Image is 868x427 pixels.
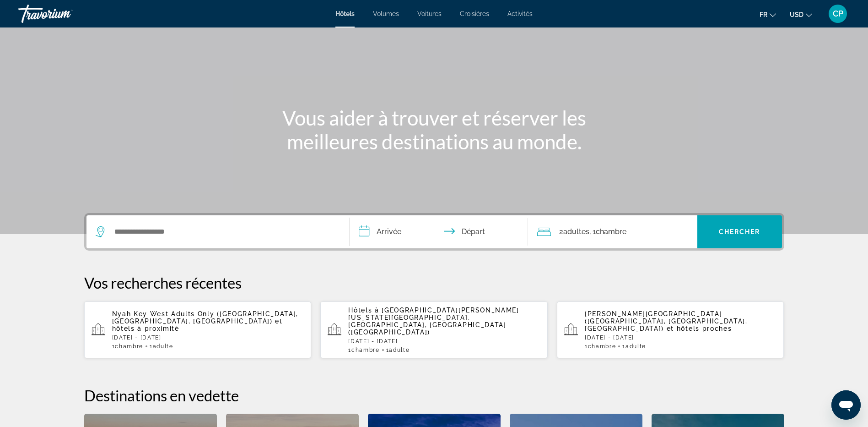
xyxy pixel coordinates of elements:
[559,227,563,236] font: 2
[589,227,596,236] font: , 1
[320,301,548,359] button: Hôtels à [GEOGRAPHIC_DATA][PERSON_NAME][US_STATE][GEOGRAPHIC_DATA], [GEOGRAPHIC_DATA], [GEOGRAPHI...
[18,2,110,26] a: Travorium
[833,9,843,18] span: CP
[112,318,283,332] span: et hôtels à proximité
[373,10,399,17] a: Volumes
[760,11,767,18] span: Fr
[667,325,732,332] span: et hôtels proches
[351,347,380,353] span: Chambre
[417,10,442,17] a: Voitures
[86,215,782,248] div: Widget de recherche
[622,343,625,350] font: 1
[697,215,782,248] button: Chercher
[84,301,312,359] button: Nyah Key West Adults Only ([GEOGRAPHIC_DATA], [GEOGRAPHIC_DATA], [GEOGRAPHIC_DATA]) et hôtels à p...
[348,307,519,336] span: [GEOGRAPHIC_DATA][PERSON_NAME][US_STATE][GEOGRAPHIC_DATA], [GEOGRAPHIC_DATA], [GEOGRAPHIC_DATA] (...
[790,8,812,21] button: Changer de devise
[335,10,355,17] a: Hôtels
[112,334,304,341] p: [DATE] - [DATE]
[719,228,760,235] span: Chercher
[263,106,606,153] h1: Vous aider à trouver et réserver les meilleures destinations au monde.
[348,307,379,314] span: Hôtels à
[585,310,748,332] span: [PERSON_NAME][GEOGRAPHIC_DATA] ([GEOGRAPHIC_DATA], [GEOGRAPHIC_DATA], [GEOGRAPHIC_DATA])
[588,343,616,350] span: Chambre
[112,310,299,325] span: Nyah Key West Adults Only ([GEOGRAPHIC_DATA], [GEOGRAPHIC_DATA], [GEOGRAPHIC_DATA])
[153,343,173,350] span: Adulte
[585,334,777,341] p: [DATE] - [DATE]
[115,343,143,350] span: Chambre
[557,301,784,359] button: [PERSON_NAME][GEOGRAPHIC_DATA] ([GEOGRAPHIC_DATA], [GEOGRAPHIC_DATA], [GEOGRAPHIC_DATA]) et hôtel...
[112,343,115,350] font: 1
[84,386,784,405] h2: Destinations en vedette
[84,274,784,292] p: Vos recherches récentes
[460,10,489,17] a: Croisières
[350,215,528,248] button: Dates d’arrivée et de départ
[563,227,589,236] span: Adultes
[386,347,389,353] font: 1
[528,215,697,248] button: Voyageurs : 2 adultes, 0 enfants
[348,338,540,345] p: [DATE] - [DATE]
[150,343,153,350] font: 1
[389,347,410,353] span: Adulte
[790,11,803,18] span: USD
[625,343,646,350] span: Adulte
[760,8,776,21] button: Changer la langue
[831,390,861,420] iframe: Bouton de lancement de la fenêtre de messagerie
[826,4,850,23] button: Menu utilisateur
[507,10,533,17] a: Activités
[348,347,351,353] font: 1
[585,343,588,350] font: 1
[596,227,626,236] span: Chambre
